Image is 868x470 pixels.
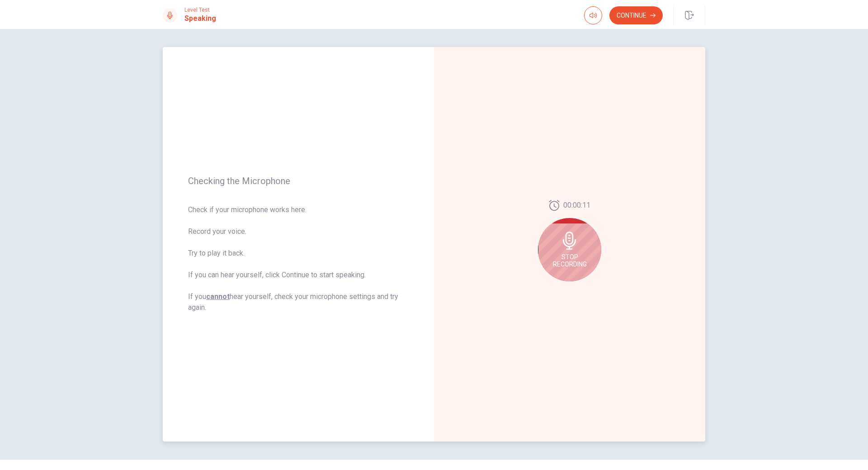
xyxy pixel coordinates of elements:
[563,200,590,211] span: 00:00:11
[188,204,409,313] span: Check if your microphone works here. Record your voice. Try to play it back. If you can hear your...
[184,13,216,24] h1: Speaking
[609,6,663,24] button: Continue
[188,176,409,186] span: Checking the Microphone
[553,253,587,268] span: Stop Recording
[206,292,230,301] u: cannot
[184,7,216,13] span: Level Test
[538,218,601,281] div: Stop Recording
